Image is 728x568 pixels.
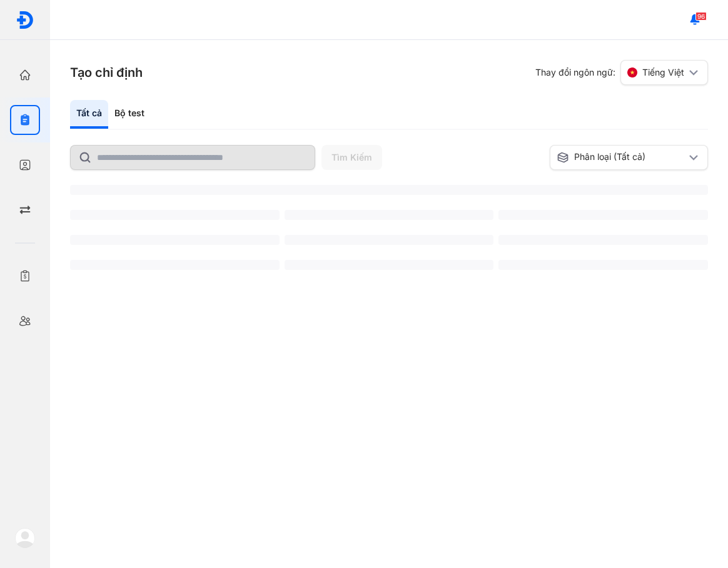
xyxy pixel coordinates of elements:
h3: Tạo chỉ định [70,64,143,81]
span: ‌ [70,210,280,220]
button: Tìm Kiếm [321,145,382,170]
div: Tất cả [70,100,108,129]
img: logo [15,528,35,548]
div: Bộ test [108,100,151,129]
span: ‌ [498,235,708,245]
span: ‌ [498,210,708,220]
span: ‌ [285,210,494,220]
span: ‌ [70,235,280,245]
span: ‌ [285,260,494,270]
span: ‌ [70,260,280,270]
img: logo [16,11,34,29]
div: Thay đổi ngôn ngữ: [535,60,708,85]
span: ‌ [70,185,708,195]
span: ‌ [498,260,708,270]
span: ‌ [285,235,494,245]
span: 96 [695,12,707,21]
